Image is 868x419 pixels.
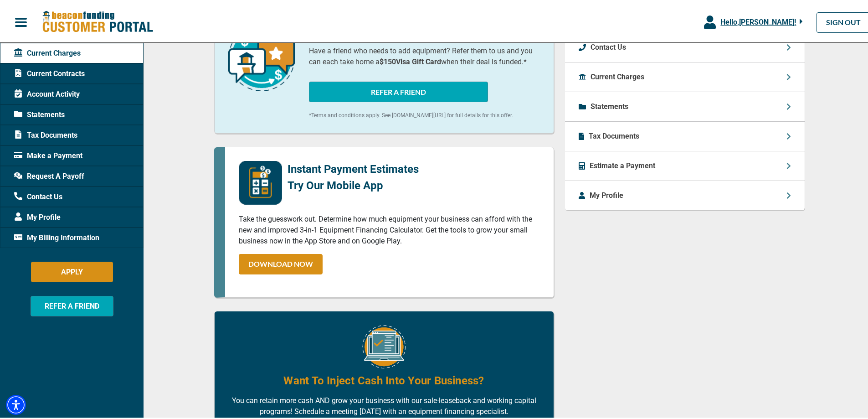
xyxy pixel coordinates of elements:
p: Try Our Mobile App [288,176,419,192]
button: REFER A FRIEND [309,80,488,100]
span: Hello, [PERSON_NAME] ! [720,16,796,25]
span: My Billing Information [14,231,99,242]
p: Tax Documents [589,129,639,140]
div: Accessibility Menu [6,393,26,413]
span: Make a Payment [14,149,82,160]
span: My Profile [14,210,61,221]
p: Take the guesswork out. Determine how much equipment your business can afford with the new and im... [239,212,540,245]
span: Tax Documents [14,128,77,139]
p: Estimate a Payment [590,159,655,170]
button: REFER A FRIEND [31,294,113,315]
p: Current Charges [591,70,644,81]
p: Contact Us [591,40,626,51]
span: Current Charges [14,46,81,57]
img: Equipment Financing Online Image [362,323,406,367]
b: $150 Visa Gift Card [380,56,441,64]
span: Statements [14,108,65,119]
a: DOWNLOAD NOW [239,252,323,273]
p: My Profile [590,188,623,199]
span: Current Contracts [14,67,85,78]
img: mobile-app-logo.png [239,159,282,203]
p: *Terms and conditions apply. See [DOMAIN_NAME][URL] for full details for this offer. [309,109,540,118]
img: refer-a-friend-icon.png [228,23,295,89]
p: Statements [591,99,628,110]
span: Request A Payoff [14,169,84,180]
button: APPLY [31,260,113,280]
span: Account Activity [14,87,80,98]
p: Have a friend who needs to add equipment? Refer them to us and you can each take home a when thei... [309,44,540,66]
img: Beacon Funding Customer Portal Logo [42,9,153,32]
span: Contact Us [14,190,62,201]
p: You can retain more cash AND grow your business with our sale-leaseback and working capital progr... [228,393,540,415]
p: Instant Payment Estimates [288,159,419,176]
h4: Want To Inject Cash Into Your Business? [283,371,484,387]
